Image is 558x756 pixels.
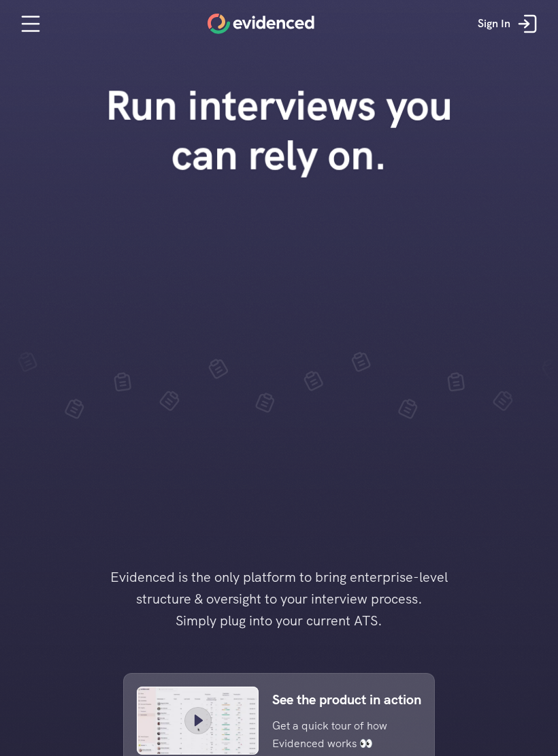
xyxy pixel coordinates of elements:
[467,3,551,44] a: Sign In
[83,80,476,180] h1: Run interviews you can rely on.
[478,15,510,33] p: Sign In
[88,566,470,631] h4: Evidenced is the only platform to bring enterprise-level structure & oversight to your interview ...
[208,14,314,34] a: Home
[272,689,421,710] p: See the product in action
[272,717,401,752] p: Get a quick tour of how Evidenced works 👀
